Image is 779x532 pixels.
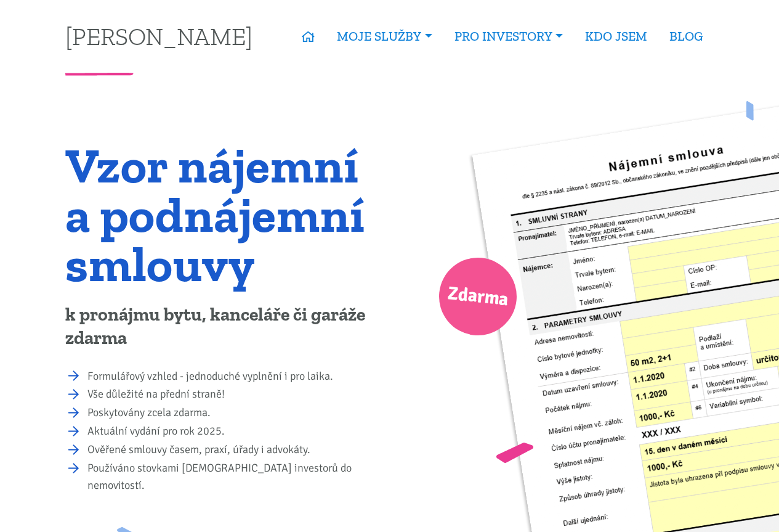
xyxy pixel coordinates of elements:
[326,22,443,51] a: MOJE SLUŽBY
[87,460,381,494] li: Používáno stovkami [DEMOGRAPHIC_DATA] investorů do nemovitostí.
[87,404,381,422] li: Poskytovány zcela zdarma.
[87,386,381,403] li: Vše důležité na přední straně!
[87,423,381,440] li: Aktuální vydání pro rok 2025.
[658,22,714,51] a: BLOG
[65,303,381,350] p: k pronájmu bytu, kanceláře či garáže zdarma
[443,22,574,51] a: PRO INVESTORY
[65,141,381,289] h1: Vzor nájemní a podnájemní smlouvy
[446,277,510,316] span: Zdarma
[87,441,381,459] li: Ověřené smlouvy časem, praxí, úřady i advokáty.
[574,22,658,51] a: KDO JSEM
[65,24,252,48] a: [PERSON_NAME]
[87,368,381,385] li: Formulářový vzhled - jednoduché vyplnění i pro laika.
